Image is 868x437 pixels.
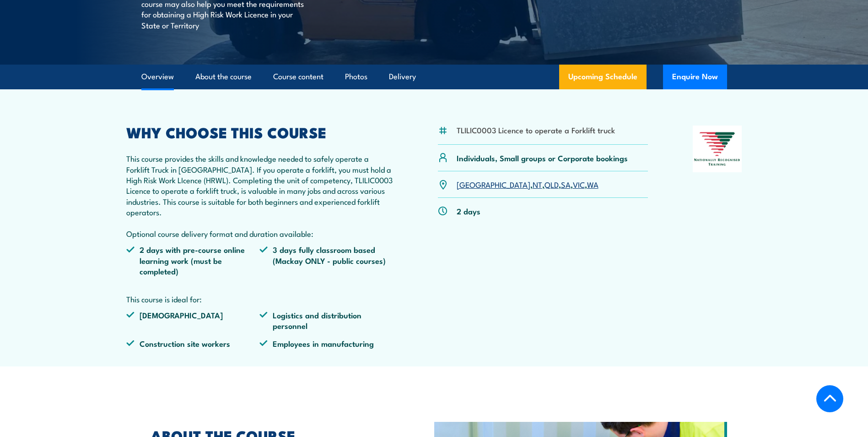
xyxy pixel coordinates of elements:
p: , , , , , [457,179,598,190]
a: Overview [141,65,174,89]
a: NT [533,179,542,190]
li: 3 days fully classroom based (Mackay ONLY - public courses) [259,244,393,276]
li: TLILIC0003 Licence to operate a Forklift truck [457,125,615,135]
button: Enquire Now [663,65,727,89]
li: Employees in manufacturing [259,338,393,349]
li: 2 days with pre-course online learning work (must be completed) [126,244,260,276]
li: [DEMOGRAPHIC_DATA] [126,310,260,331]
a: QLD [545,179,559,190]
p: This course provides the skills and knowledge needed to safely operate a Forklift Truck in [GEOGR... [126,153,394,239]
a: About the course [195,65,252,89]
p: Individuals, Small groups or Corporate bookings [457,153,628,163]
p: 2 days [457,206,480,216]
li: Logistics and distribution personnel [259,310,393,331]
li: Construction site workers [126,338,260,349]
a: Photos [345,65,367,89]
a: SA [561,179,571,190]
a: [GEOGRAPHIC_DATA] [457,179,530,190]
h2: WHY CHOOSE THIS COURSE [126,126,394,138]
a: WA [587,179,598,190]
a: VIC [573,179,585,190]
a: Upcoming Schedule [559,65,647,89]
img: Nationally Recognised Training logo. [693,126,742,172]
a: Course content [273,65,323,89]
p: This course is ideal for: [126,294,394,304]
a: Delivery [389,65,416,89]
